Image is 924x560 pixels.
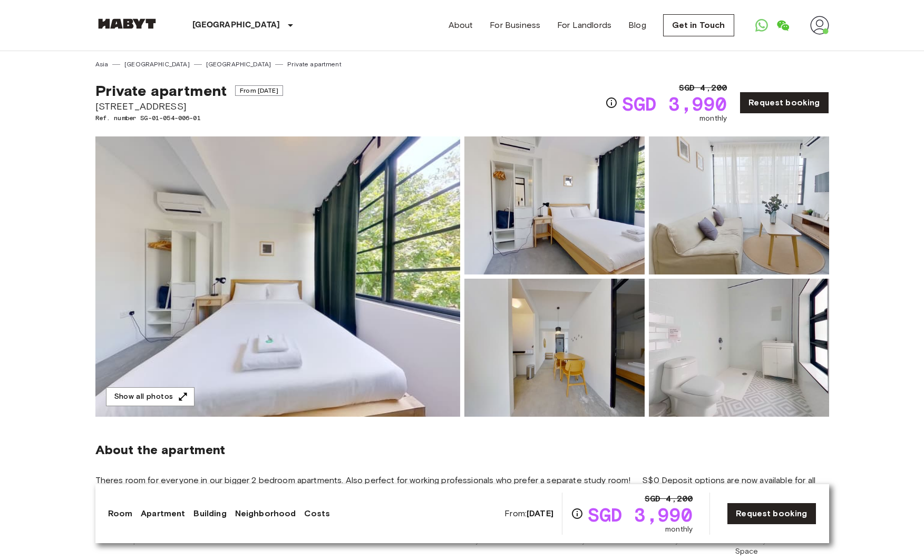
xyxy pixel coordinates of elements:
[95,113,283,123] span: Ref. number SG-01-054-006-01
[95,60,109,69] a: Asia
[449,19,473,32] a: About
[95,82,227,100] span: Private apartment
[108,507,133,520] a: Room
[235,85,283,96] span: From [DATE]
[588,505,693,524] span: SGD 3,990
[141,507,185,520] a: Apartment
[751,15,772,36] a: Open WhatsApp
[490,19,540,32] a: For Business
[124,60,190,69] a: [GEOGRAPHIC_DATA]
[106,387,194,407] button: Show all photos
[665,524,693,535] span: monthly
[622,94,727,113] span: SGD 3,990
[649,279,829,417] img: Picture of unit SG-01-054-006-01
[504,508,553,519] span: From:
[95,475,829,498] span: Theres room for everyone in our bigger 2 bedroom apartments. Also perfect for working professiona...
[740,92,829,114] a: Request booking
[527,508,553,518] b: [DATE]
[645,493,693,505] span: SGD 4,200
[206,60,271,69] a: [GEOGRAPHIC_DATA]
[193,507,226,520] a: Building
[235,507,296,520] a: Neighborhood
[663,14,734,36] a: Get in Touch
[95,100,283,113] span: [STREET_ADDRESS]
[649,136,829,274] img: Picture of unit SG-01-054-006-01
[95,442,226,458] span: About the apartment
[464,136,645,274] img: Picture of unit SG-01-054-006-01
[464,279,645,417] img: Picture of unit SG-01-054-006-01
[772,15,793,36] a: Open WeChat
[605,96,618,109] svg: Check cost overview for full price breakdown. Please note that discounts apply to new joiners onl...
[628,19,646,32] a: Blog
[727,503,816,525] a: Request booking
[699,113,727,124] span: monthly
[95,18,159,29] img: Habyt
[287,60,342,69] a: Private apartment
[810,16,829,35] img: avatar
[95,136,460,417] img: Marketing picture of unit SG-01-054-006-01
[304,507,330,520] a: Costs
[571,507,583,520] svg: Check cost overview for full price breakdown. Please note that discounts apply to new joiners onl...
[715,536,779,557] span: Community Space
[679,82,727,94] span: SGD 4,200
[192,19,280,32] p: [GEOGRAPHIC_DATA]
[557,19,611,32] a: For Landlords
